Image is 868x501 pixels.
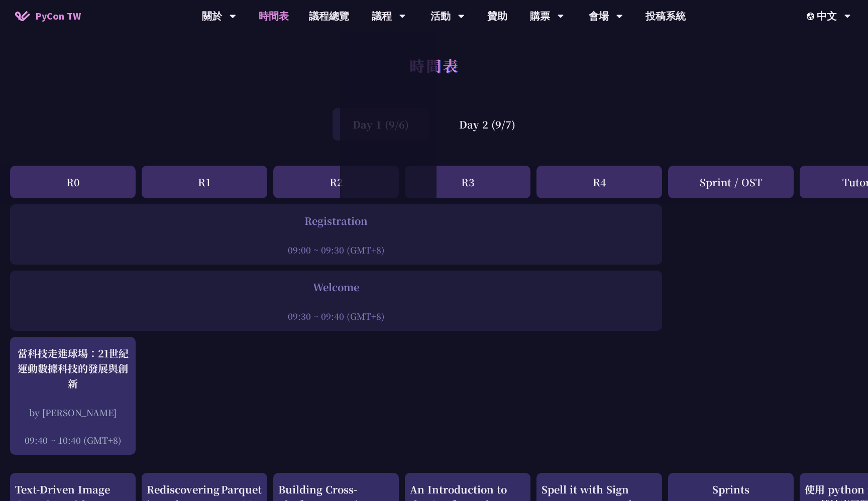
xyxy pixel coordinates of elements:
div: Welcome [15,280,657,295]
div: R0 [10,166,136,198]
div: 當科技走進球場：21世紀運動數據科技的發展與創新 [15,346,131,391]
div: 09:40 ~ 10:40 (GMT+8) [15,434,131,446]
div: Sprint / OST [668,166,794,198]
div: R3 [405,166,530,198]
div: 09:30 ~ 09:40 (GMT+8) [15,310,657,322]
div: Day 2 (9/7) [439,108,535,141]
a: 當科技走進球場：21世紀運動數據科技的發展與創新 by [PERSON_NAME] 09:40 ~ 10:40 (GMT+8) [15,346,131,446]
div: 09:00 ~ 09:30 (GMT+8) [15,243,657,256]
div: R1 [142,166,267,198]
div: R2 [273,166,399,198]
span: PyCon TW [35,9,81,24]
img: Locale Icon [807,13,817,20]
div: Day 1 (9/6) [333,108,429,141]
div: Sprints [673,482,789,497]
a: PyCon TW [5,4,91,29]
div: R4 [536,166,662,198]
div: Registration [15,213,657,228]
img: Home icon of PyCon TW 2025 [15,11,30,21]
div: by [PERSON_NAME] [15,406,131,419]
